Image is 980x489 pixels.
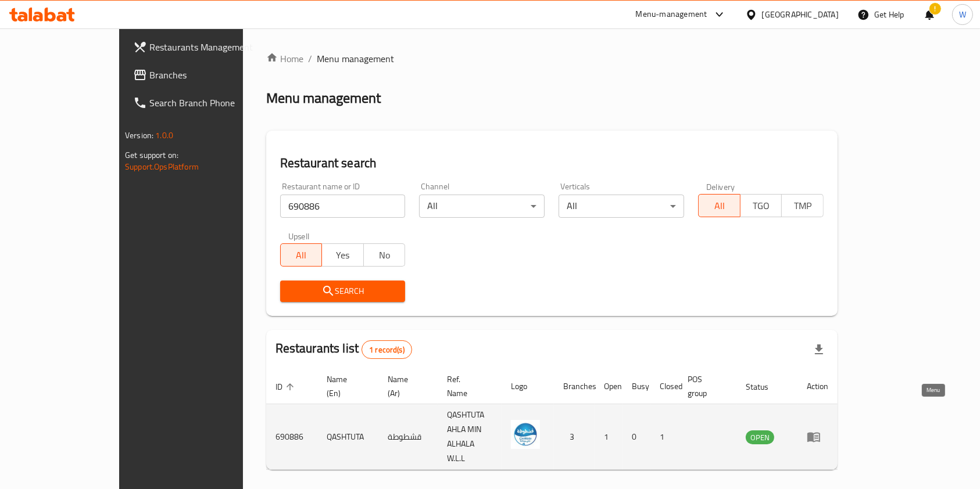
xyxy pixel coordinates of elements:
li: / [308,52,312,66]
span: TGO [745,197,778,214]
div: Menu-management [636,8,707,21]
input: Search for restaurant name or ID.. [280,195,406,218]
th: Action [797,369,838,404]
span: W [959,8,966,21]
span: Menu management [317,52,394,66]
span: Name (En) [327,372,364,400]
span: POS group [688,372,723,400]
button: All [698,194,741,217]
span: ID [276,380,298,394]
td: 0 [623,404,650,470]
td: 690886 [266,404,317,470]
div: [GEOGRAPHIC_DATA] [762,8,839,21]
a: Home [266,52,303,66]
td: QASHTUTA AHLA MIN ALHALA W.L.L [438,404,502,470]
div: All [419,195,545,218]
button: Yes [321,243,364,267]
span: Search [289,284,396,299]
th: Closed [650,369,678,404]
span: OPEN [746,431,774,444]
span: All [285,247,318,264]
span: 1.0.0 [155,128,173,143]
div: All [559,195,684,218]
span: 1 record(s) [362,344,412,355]
span: All [703,197,736,214]
button: No [363,243,406,267]
span: Get support on: [125,148,178,163]
span: Yes [327,247,359,264]
label: Delivery [706,182,735,190]
img: QASHTUTA [511,420,540,449]
th: Logo [502,369,554,404]
a: Search Branch Phone [124,89,283,117]
span: TMP [786,197,819,214]
button: TMP [781,194,824,217]
div: Total records count [362,340,412,359]
div: Export file [805,336,833,364]
nav: breadcrumb [266,52,838,66]
h2: Menu management [266,89,381,107]
table: enhanced table [266,369,838,470]
span: Status [746,380,784,394]
label: Upsell [288,232,310,240]
td: 3 [554,404,595,470]
a: Support.OpsPlatform [125,159,199,174]
a: Restaurants Management [124,33,283,61]
td: قشطوطة [378,404,438,470]
span: Restaurants Management [149,40,274,54]
span: Name (Ar) [388,372,424,400]
td: 1 [595,404,623,470]
td: 1 [650,404,678,470]
th: Branches [554,369,595,404]
button: Search [280,281,406,302]
td: QASHTUTA [317,404,378,470]
th: Open [595,369,623,404]
span: Branches [149,68,274,82]
span: Search Branch Phone [149,96,274,110]
button: TGO [740,194,782,217]
span: No [369,247,401,264]
h2: Restaurants list [276,340,412,359]
h2: Restaurant search [280,154,824,172]
a: Branches [124,61,283,89]
span: Ref. Name [447,372,488,400]
th: Busy [623,369,650,404]
span: Version: [125,128,153,143]
button: All [280,243,323,267]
